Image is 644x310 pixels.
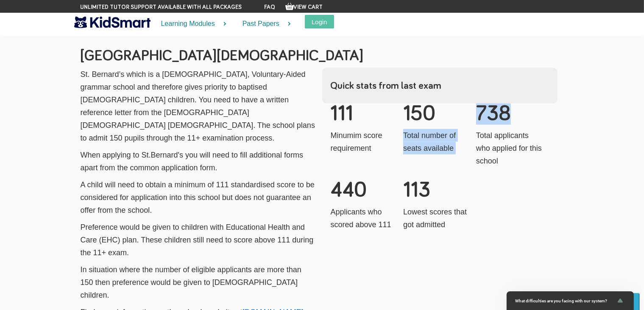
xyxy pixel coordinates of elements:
p: Applicants who scored above 111 [331,206,397,231]
button: Login [305,15,334,28]
p: Total applicants who applied for this school [476,129,543,167]
a: FAQ [265,4,276,10]
button: Show survey - What difficulties are you facing with our system? [515,296,625,306]
h3: 150 [403,104,470,125]
span: What difficulties are you facing with our system? [515,299,615,303]
h3: 738 [476,104,543,125]
h4: Quick stats from last exam [331,81,549,91]
a: Past Papers [232,13,296,35]
a: Learning Modules [151,13,232,35]
p: A child will need to obtain a minimum of 111 standardised score to be considered for application ... [81,178,316,217]
span: Unlimited tutor support available with all packages [81,3,242,11]
h2: [GEOGRAPHIC_DATA][DEMOGRAPHIC_DATA] [81,48,564,64]
h3: 440 [331,180,397,201]
p: St. Bernard’s which is a [DEMOGRAPHIC_DATA], Voluntary-Aided grammar school and therefore gives p... [81,68,316,144]
p: Total number of seats available [403,129,470,155]
img: KidSmart logo [74,15,151,30]
p: When applying to St.Bernard's you will need to fill additional forms apart from the common applic... [81,149,316,174]
a: View Cart [285,4,323,10]
p: In situation where the number of eligible applicants are more than 150 then preference would be g... [81,263,316,302]
h3: 113 [403,180,470,201]
h3: 111 [331,104,397,125]
p: Lowest scores that got admitted [403,206,470,231]
p: Minumim score requirement [331,129,397,155]
p: Preference would be given to children with Educational Health and Care (EHC) plan. These children... [81,221,316,259]
img: Your items in the shopping basket [285,2,294,11]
